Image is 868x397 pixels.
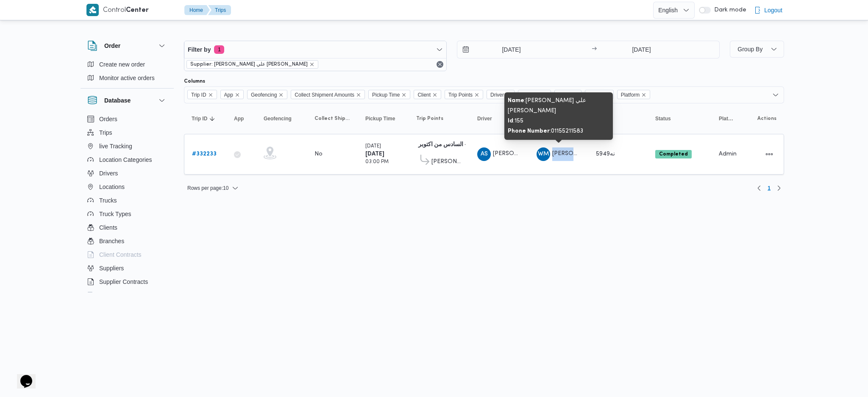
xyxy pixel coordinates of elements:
[737,46,762,53] span: Group By
[184,78,205,85] label: Columns
[416,115,443,122] span: Trip Points
[84,126,170,139] button: Trips
[99,168,118,178] span: Drivers
[99,195,117,205] span: Trucks
[762,147,776,161] button: Actions
[554,90,581,99] span: Truck
[84,275,170,289] button: Supplier Contracts
[552,151,663,156] span: [PERSON_NAME] علي [PERSON_NAME]
[99,73,155,83] span: Monitor active orders
[368,90,410,99] span: Pickup Time
[99,155,152,165] span: Location Categories
[477,115,492,122] span: Driver
[362,112,404,125] button: Pickup Time
[617,90,651,99] span: Platform
[295,90,354,100] span: Collect Shipment Amounts
[84,289,170,302] button: Devices
[314,150,323,158] div: No
[214,45,224,54] span: 1 active filters
[356,92,361,97] button: Remove Collect Shipment Amounts from selection in this group
[659,152,688,157] b: Completed
[99,250,142,260] span: Client Contracts
[209,115,216,122] svg: Sorted in descending order
[477,147,491,161] div: Alaaa Salamah Muhammad
[719,115,734,122] span: Platform
[764,5,782,15] span: Logout
[247,90,287,99] span: Geofencing
[435,59,445,69] button: Remove
[81,58,174,88] div: Order
[490,90,504,100] span: Driver
[192,115,207,122] span: Trip ID; Sorted in descending order
[585,90,614,99] span: Status
[192,151,217,157] b: # 332233
[188,112,222,125] button: Trip IDSorted in descending order
[599,41,684,58] input: Press the down key to open a popover containing a calendar.
[84,112,170,126] button: Orders
[84,180,170,194] button: Locations
[188,44,211,55] span: Filter by
[104,95,131,105] h3: Database
[768,183,771,193] span: 1
[457,41,554,58] input: Press the down key to open a popover containing a calendar.
[99,182,125,192] span: Locations
[518,90,551,99] span: Supplier
[757,115,776,122] span: Actions
[184,5,210,15] button: Home
[187,90,217,99] span: Trip ID
[126,7,149,14] b: Center
[234,115,244,122] span: App
[593,112,643,125] button: Truck
[184,183,242,193] button: Rows per page:10
[508,128,583,134] span: : 01155211583
[278,92,284,97] button: Remove Geofencing from selection in this group
[84,58,170,71] button: Create new order
[596,151,615,157] span: نه5949
[764,183,774,193] button: Page 1 of 1
[589,90,603,100] span: Status
[448,90,473,100] span: Trip Points
[99,59,145,69] span: Create new order
[187,183,228,193] span: Rows per page : 10
[522,90,540,100] span: Supplier
[417,90,431,100] span: Client
[84,248,170,261] button: Client Contracts
[445,90,483,99] span: Trip Points
[655,115,671,122] span: Status
[99,222,117,233] span: Clients
[538,147,549,161] span: WM
[474,92,479,97] button: Remove Trip Points from selection in this group
[592,47,597,53] div: →
[418,142,490,147] b: ايفرست - السادس من اكتوبر
[401,92,406,97] button: Remove Pickup Time from selection in this group
[81,112,174,296] div: Database
[84,71,170,85] button: Monitor active orders
[365,160,389,164] small: 03:00 PM
[652,112,707,125] button: Status
[84,234,170,248] button: Branches
[192,149,217,159] a: #332233
[474,112,525,125] button: Driver
[558,90,571,100] span: Truck
[508,128,550,134] b: Phone Number
[220,90,244,99] span: App
[87,95,167,105] button: Database
[84,221,170,234] button: Clients
[754,183,764,193] button: Previous page
[99,263,124,273] span: Suppliers
[84,139,170,153] button: live Tracking
[99,236,124,246] span: Branches
[772,92,779,98] button: Open list of options
[751,2,786,19] button: Logout
[493,151,541,156] span: [PERSON_NAME]
[86,4,99,16] img: X8yXhbKr1z7QwAAAABJRU5ErkJggg==
[208,5,231,15] button: Trips
[655,150,692,158] span: Completed
[314,115,350,122] span: Collect Shipment Amounts
[715,112,737,125] button: Platform
[730,41,784,58] button: Group By
[184,41,446,58] button: Filter by1 active filters
[432,92,437,97] button: Remove Client from selection in this group
[641,92,646,97] button: Remove Platform from selection in this group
